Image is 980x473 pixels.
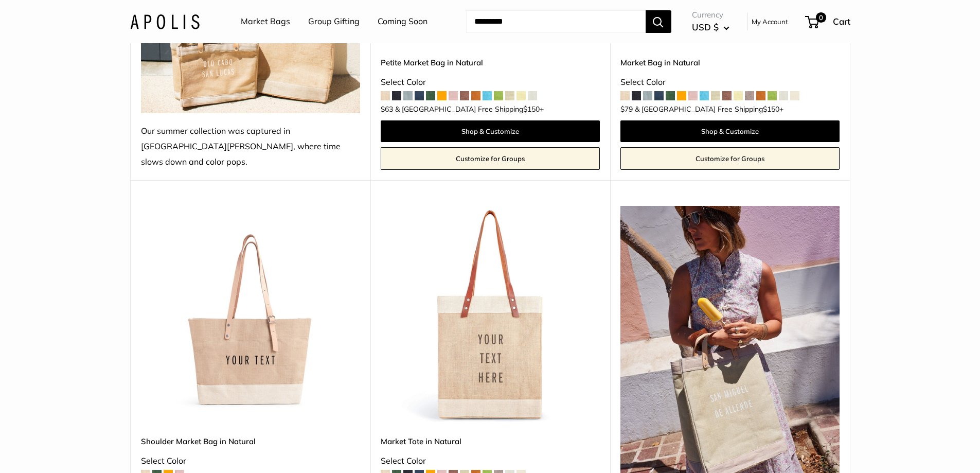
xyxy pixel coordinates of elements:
span: Currency [692,8,729,22]
div: Our summer collection was captured in [GEOGRAPHIC_DATA][PERSON_NAME], where time slows down and c... [141,124,360,170]
a: Customize for Groups [620,147,840,170]
a: 0 Cart [806,13,850,30]
a: Shoulder Market Bag in NaturalShoulder Market Bag in Natural [141,206,360,425]
a: Customize for Groups [381,147,600,170]
span: $79 [620,104,633,114]
a: Coming Soon [378,14,427,29]
input: Search... [466,10,646,33]
a: Shoulder Market Bag in Natural [141,435,360,447]
span: & [GEOGRAPHIC_DATA] Free Shipping + [635,106,783,113]
img: description_Make it yours with custom printed text. [381,206,600,425]
div: Select Color [381,453,600,469]
img: Shoulder Market Bag in Natural [141,206,360,425]
span: & [GEOGRAPHIC_DATA] Free Shipping + [395,106,544,113]
span: USD $ [692,22,719,32]
button: Search [646,10,671,33]
span: $150 [763,104,779,114]
a: Petite Market Bag in Natural [381,57,600,68]
a: My Account [752,15,788,28]
div: Select Color [620,75,840,90]
a: Market Bag in Natural [620,57,840,68]
a: Market Bags [241,14,290,29]
a: description_Make it yours with custom printed text.Market Tote in Natural [381,206,600,425]
a: Market Tote in Natural [381,435,600,447]
a: Shop & Customize [381,120,600,142]
img: Apolis [130,14,200,29]
span: $150 [523,104,540,114]
div: Select Color [141,453,360,469]
span: 0 [815,12,826,23]
a: Shop & Customize [620,120,840,142]
div: Select Color [381,75,600,90]
span: $63 [381,104,393,114]
span: Cart [833,16,850,27]
button: USD $ [692,19,729,36]
a: Group Gifting [308,14,360,29]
